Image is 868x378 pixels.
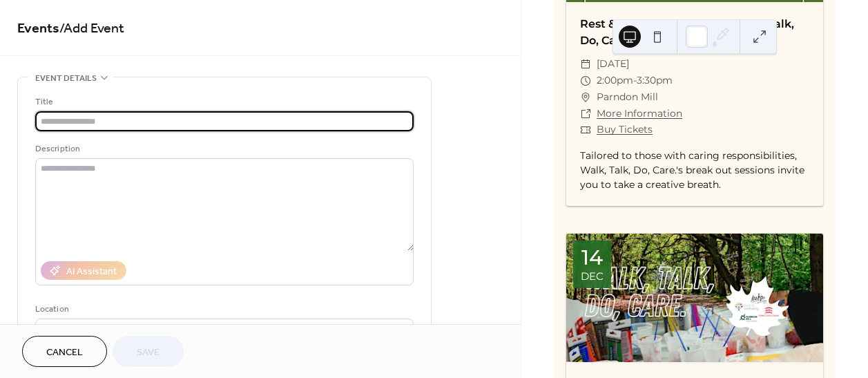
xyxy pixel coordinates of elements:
[566,149,823,192] div: Tailored to those with caring responsibilities, Walk, Talk, Do, Care.'s break out sessions invite...
[580,106,591,122] div: ​
[17,15,59,42] a: Events
[597,89,658,106] span: Parndon Mill
[580,89,591,106] div: ​
[597,107,682,120] a: More Information
[633,73,637,89] span: -
[581,247,603,268] div: 14
[580,73,591,89] div: ​
[597,123,653,135] a: Buy Tickets
[580,122,591,138] div: ​
[597,73,633,89] span: 2:00pm
[580,56,591,73] div: ​
[22,336,107,367] button: Cancel
[580,17,794,47] a: Rest & Create: for carers. A Walk, Talk, Do, Care. break out group
[597,56,629,73] span: [DATE]
[35,142,411,156] div: Description
[35,71,97,86] span: Event details
[581,271,604,281] div: Dec
[35,302,411,316] div: Location
[35,95,411,109] div: Title
[46,346,83,360] span: Cancel
[59,15,124,42] span: / Add Event
[637,73,673,89] span: 3:30pm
